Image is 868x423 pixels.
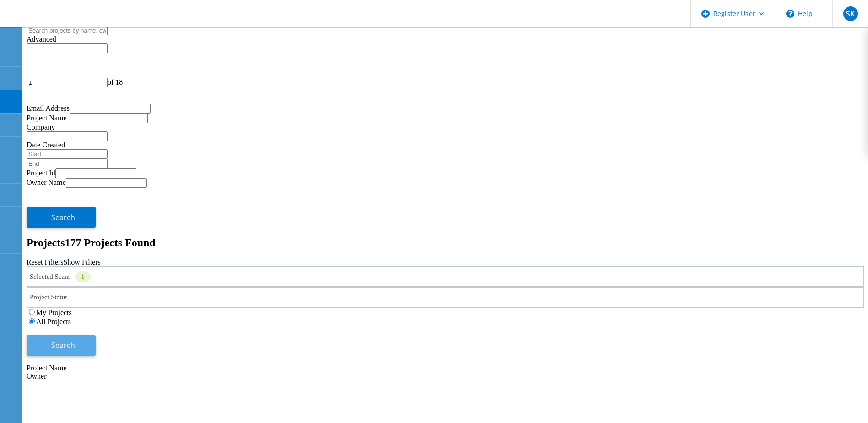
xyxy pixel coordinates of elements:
[27,123,55,131] label: Company
[27,104,70,112] label: Email Address
[27,169,55,177] label: Project Id
[27,372,864,380] div: Owner
[27,96,864,104] div: |
[786,10,794,18] svg: \n
[27,141,65,149] label: Date Created
[27,159,108,168] input: End
[27,61,864,70] div: |
[36,309,72,316] label: My Projects
[108,78,123,86] span: of 18
[9,18,108,26] a: Live Optics Dashboard
[51,340,75,350] span: Search
[27,258,63,266] a: Reset Filters
[27,179,66,186] label: Owner Name
[51,212,75,222] span: Search
[846,10,855,17] span: SK
[36,318,71,325] label: All Projects
[27,207,96,228] button: Search
[27,364,864,372] div: Project Name
[27,35,56,43] span: Advanced
[27,237,65,249] b: Projects
[27,114,67,122] label: Project Name
[75,271,91,282] div: 1
[27,149,108,159] input: Start
[27,335,96,356] button: Search
[27,266,864,287] div: Selected Scans
[63,258,100,266] a: Show Filters
[27,26,108,35] input: Search projects by name, owner, ID, company, etc
[27,287,864,308] div: Project Status
[65,237,156,249] span: 177 Projects Found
